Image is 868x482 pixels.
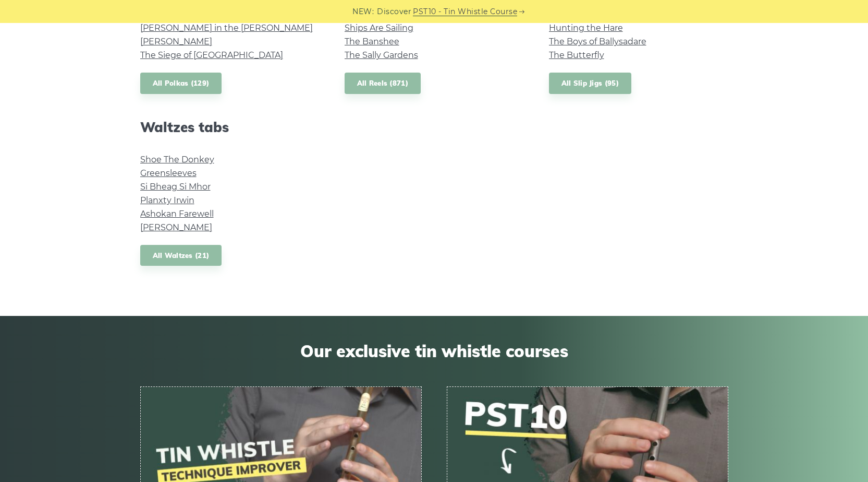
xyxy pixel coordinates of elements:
a: Planxty Irwin [140,195,194,205]
a: The Banshee [345,37,399,46]
a: The Sally Gardens [345,50,418,60]
a: The Butterfly [549,50,604,60]
a: [PERSON_NAME] [140,222,212,232]
a: Si­ Bheag Si­ Mhor [140,182,211,192]
a: All Waltzes (21) [140,245,222,266]
a: Ships Are Sailing [345,23,413,33]
span: NEW: [352,6,374,18]
a: All Reels (871) [345,73,421,94]
a: Shoe The Donkey [140,155,214,164]
a: The Boys of Ballysadare [549,37,646,46]
a: Hunting the Hare [549,23,623,33]
h2: Waltzes tabs [140,119,320,135]
a: All Polkas (129) [140,73,222,94]
a: Greensleeves [140,168,197,178]
a: [PERSON_NAME] [140,37,212,46]
a: All Slip Jigs (95) [549,73,631,94]
a: [PERSON_NAME] in the [PERSON_NAME] [140,23,313,33]
a: PST10 - Tin Whistle Course [413,6,517,18]
span: Our exclusive tin whistle courses [140,341,728,361]
span: Discover [377,6,411,18]
a: The Siege of [GEOGRAPHIC_DATA] [140,50,283,60]
a: Ashokan Farewell [140,209,214,219]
